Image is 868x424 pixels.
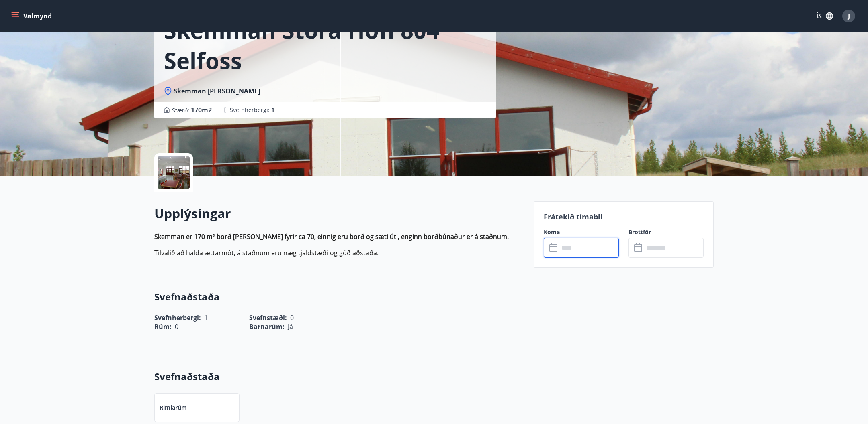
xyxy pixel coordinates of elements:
[160,404,187,412] p: Rimlarúm
[848,12,850,20] span: J
[154,370,524,383] h3: Svefnaðstaða
[154,232,509,241] strong: Skemman er 170 m² borð [PERSON_NAME] fyrir ca 70, einnig eru borð og sæti úti, enginn borðbúnaður...
[10,9,55,23] button: menu
[544,228,619,236] label: Koma
[812,9,837,23] button: ÍS
[249,322,285,331] span: Barnarúm :
[544,211,704,222] p: Frátekið tímabil
[288,322,293,331] span: Já
[154,205,524,222] h2: Upplýsingar
[230,106,274,114] span: Svefnherbergi :
[154,248,524,258] p: Tilvalið að halda ættarmót, á staðnum eru næg tjaldstæði og góð aðstaða.
[154,290,524,304] h3: Svefnaðstaða
[191,105,212,114] span: 170 m2
[839,6,858,26] button: J
[175,322,178,331] span: 0
[628,228,704,236] label: Brottför
[154,322,172,331] span: Rúm :
[271,106,274,114] span: 1
[164,14,486,75] h1: Skemman Stóra Hofi 804 Selfoss
[174,87,260,95] span: Skemman [PERSON_NAME]
[172,105,212,115] span: Stærð :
